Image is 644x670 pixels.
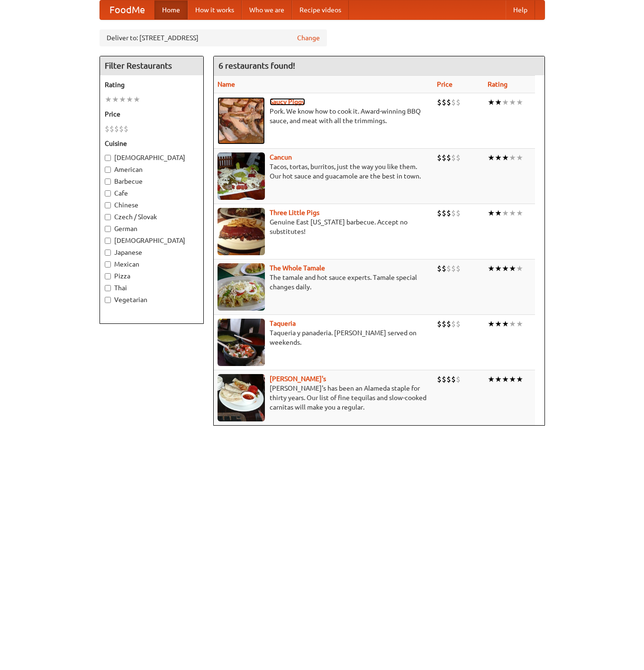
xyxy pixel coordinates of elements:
[502,152,509,163] li: ★
[456,97,461,107] li: $
[105,295,199,304] label: Vegetarian
[105,271,199,281] label: Pizza
[105,155,111,161] input: [DEMOGRAPHIC_DATA]
[105,179,111,185] input: Barbecue
[446,97,451,107] li: $
[119,124,124,134] li: $
[516,374,523,384] li: ★
[495,97,502,107] li: ★
[451,208,456,218] li: $
[109,124,114,134] li: $
[133,94,140,105] li: ★
[488,80,508,88] a: Rating
[502,97,509,107] li: ★
[437,152,442,163] li: $
[126,94,133,105] li: ★
[218,162,429,181] p: Tacos, tortas, burritos, just the way you like them. Our hot sauce and guacamole are the best in ...
[446,374,451,384] li: $
[442,374,446,384] li: $
[105,285,111,291] input: Thai
[218,61,295,70] ng-pluralize: 6 restaurants found!
[437,208,442,218] li: $
[446,263,451,274] li: $
[456,208,461,218] li: $
[516,97,523,107] li: ★
[105,94,112,105] li: ★
[442,152,446,163] li: $
[506,0,535,19] a: Help
[218,263,265,311] img: wholetamale.jpg
[218,97,265,144] img: saucy.jpg
[437,263,442,274] li: $
[105,109,199,119] h5: Price
[442,263,446,274] li: $
[270,320,296,327] a: Taqueria
[488,97,495,107] li: ★
[218,328,429,347] p: Taqueria y panaderia. [PERSON_NAME] served on weekends.
[218,217,429,236] p: Genuine East [US_STATE] barbecue. Accept no substitutes!
[446,319,451,329] li: $
[100,56,203,75] h4: Filter Restaurants
[456,374,461,384] li: $
[188,0,242,19] a: How it works
[112,94,119,105] li: ★
[488,208,495,218] li: ★
[509,263,516,274] li: ★
[456,263,461,274] li: $
[495,263,502,274] li: ★
[456,152,461,163] li: $
[292,0,349,19] a: Recipe videos
[154,0,188,19] a: Home
[105,167,111,173] input: American
[516,319,523,329] li: ★
[451,374,456,384] li: $
[105,238,111,244] input: [DEMOGRAPHIC_DATA]
[270,209,319,216] a: Three Little Pigs
[105,236,199,245] label: [DEMOGRAPHIC_DATA]
[105,283,199,293] label: Thai
[270,375,326,383] a: [PERSON_NAME]'s
[105,139,199,148] h5: Cuisine
[509,152,516,163] li: ★
[502,263,509,274] li: ★
[437,319,442,329] li: $
[218,80,235,88] a: Name
[105,188,199,198] label: Cafe
[442,97,446,107] li: $
[105,248,199,257] label: Japanese
[270,264,325,272] b: The Whole Tamale
[105,165,199,174] label: American
[488,374,495,384] li: ★
[502,319,509,329] li: ★
[297,33,320,43] a: Change
[516,263,523,274] li: ★
[502,208,509,218] li: ★
[451,319,456,329] li: $
[270,98,305,106] a: Saucy Piggy
[105,80,199,89] h5: Rating
[105,190,111,197] input: Cafe
[105,212,199,222] label: Czech / Slovak
[502,374,509,384] li: ★
[124,124,128,134] li: $
[446,152,451,163] li: $
[446,208,451,218] li: $
[495,374,502,384] li: ★
[105,273,111,279] input: Pizza
[100,29,327,46] div: Deliver to: [STREET_ADDRESS]
[488,152,495,163] li: ★
[509,374,516,384] li: ★
[218,374,265,421] img: pedros.jpg
[442,319,446,329] li: $
[488,319,495,329] li: ★
[509,319,516,329] li: ★
[105,177,199,186] label: Barbecue
[451,263,456,274] li: $
[105,226,111,232] input: German
[488,263,495,274] li: ★
[437,80,453,88] a: Price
